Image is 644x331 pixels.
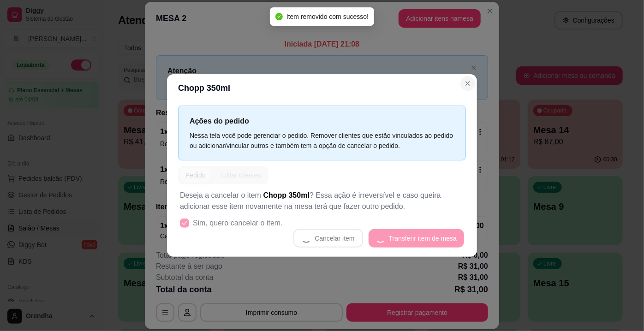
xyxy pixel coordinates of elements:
button: Close [460,76,475,91]
p: Ações do pedido [190,115,454,127]
header: Chopp 350ml [167,74,477,102]
span: Chopp 350ml [263,191,310,199]
div: Nessa tela você pode gerenciar o pedido. Remover clientes que estão vinculados ao pedido ou adici... [190,130,454,151]
p: Deseja a cancelar o item ? Essa ação é irreversível e caso queira adicionar esse item novamente n... [180,190,464,212]
span: Item removido com sucesso! [286,13,369,20]
span: check-circle [275,13,283,20]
